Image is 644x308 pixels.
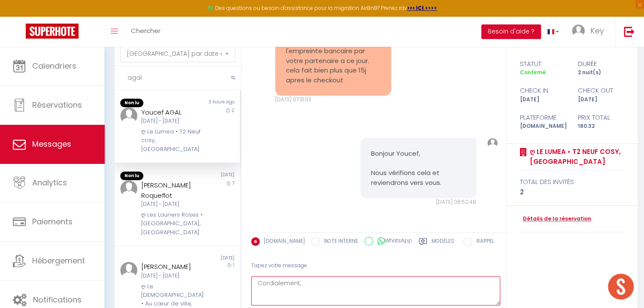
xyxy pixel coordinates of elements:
span: Calendriers [32,60,76,71]
label: Modèles [431,237,454,248]
img: ... [120,107,137,124]
span: Hébergement [32,255,85,266]
input: Rechercher un mot clé [115,66,241,90]
div: [PERSON_NAME] Roqueflot [141,180,203,200]
span: Messages [32,139,71,149]
div: ღ Le Lumea • T2 Neuf cosy, [GEOGRAPHIC_DATA] [141,127,203,154]
div: Prix total [572,112,630,123]
span: Key [590,25,604,36]
div: statut [514,59,572,69]
div: [DATE] [177,172,240,180]
div: 180.32 [572,122,630,130]
div: 3 hours ago [177,99,240,107]
div: 2 [520,187,625,197]
img: logout [624,26,635,37]
div: check in [514,85,572,96]
div: [DATE] - [DATE] [141,117,203,125]
img: ... [120,262,137,279]
span: 2 [232,107,234,114]
div: Plateforme [514,112,572,123]
div: [DATE] 07:31:03 [275,96,391,104]
div: [DATE] 08:52:48 [360,198,476,206]
span: Non lu [120,172,143,180]
a: Détails de la réservation [520,215,591,223]
div: [DATE] [177,255,240,262]
label: WhatsApp [373,237,412,246]
a: ღ Le Lumea • T2 Neuf cosy, [GEOGRAPHIC_DATA] [527,147,625,167]
a: Chercher [125,17,167,47]
span: Chercher [131,26,161,35]
div: [DATE] [514,96,572,104]
button: Besoin d'aide ? [481,24,541,39]
span: Non lu [120,99,143,107]
div: [DATE] [572,96,630,104]
div: [DATE] - [DATE] [141,200,203,208]
pre: Bonjour Youcef, Nous vérifions cela et reviendrons vers vous. [371,149,465,187]
span: Réservations [32,100,82,110]
span: 7 [232,180,234,187]
div: ღ Les Lauriers Roses • [GEOGRAPHIC_DATA], [GEOGRAPHIC_DATA] [141,211,203,237]
img: ... [572,24,585,37]
div: [DOMAIN_NAME] [514,122,572,130]
div: 2 nuit(s) [572,69,630,77]
span: Confirmé [520,69,546,76]
span: Paiements [32,216,73,227]
span: 1 [233,262,234,268]
a: ... Key [565,17,615,47]
div: [PERSON_NAME] [141,262,203,272]
label: NOTE INTERNE [320,237,358,247]
div: check out [572,85,630,96]
label: [DOMAIN_NAME] [260,237,305,247]
span: Analytics [32,177,67,188]
div: Ouvrir le chat [608,274,634,299]
div: total des invités [520,177,625,187]
pre: je me permet de revenir vers vous. mais je n'ai toujours pas été remvoursé de l'empreinte bancair... [286,18,380,85]
div: Tapez votre message [251,255,501,276]
img: Super Booking [26,24,79,39]
label: RAPPEL [472,237,494,247]
span: Notifications [33,294,82,305]
div: durée [572,59,630,69]
div: [DATE] - [DATE] [141,272,203,280]
img: ... [487,138,497,148]
div: Youcef AGAL [141,107,203,118]
a: >>> ICI <<<< [407,4,437,12]
img: ... [120,180,137,197]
